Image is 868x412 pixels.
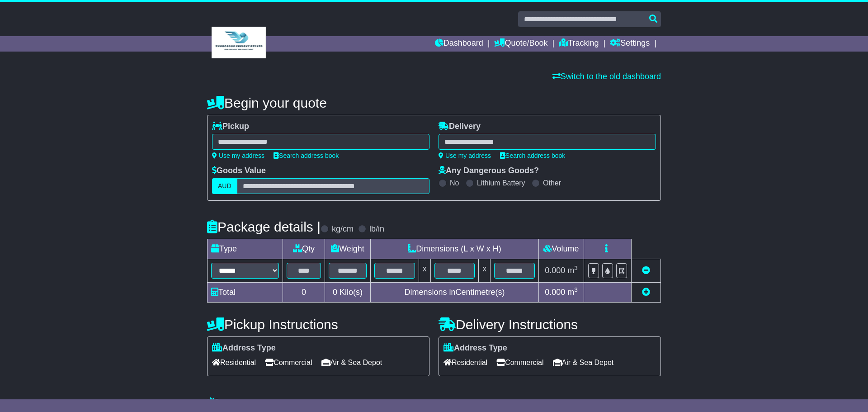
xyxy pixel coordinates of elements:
[574,286,578,293] sup: 3
[496,355,543,369] span: Commercial
[439,122,481,132] label: Delivery
[494,36,547,52] a: Quote/Book
[369,224,384,234] label: lb/in
[208,283,283,303] td: Total
[212,343,276,353] label: Address Type
[370,239,538,259] td: Dimensions (L x W x H)
[274,152,339,159] a: Search address book
[552,72,661,81] a: Switch to the old dashboard
[212,355,256,369] span: Residential
[567,266,578,275] span: m
[207,397,661,412] h4: Warranty & Insurance
[443,355,487,369] span: Residential
[212,122,249,132] label: Pickup
[538,239,584,259] td: Volume
[207,95,661,110] h4: Begin your quote
[283,239,325,259] td: Qty
[450,179,459,187] label: No
[545,288,565,297] span: 0.000
[500,152,565,159] a: Search address book
[333,288,337,297] span: 0
[325,283,371,303] td: Kilo(s)
[207,317,429,332] h4: Pickup Instructions
[435,36,483,52] a: Dashboard
[543,179,561,187] label: Other
[567,288,578,297] span: m
[207,219,321,234] h4: Package details |
[439,166,539,176] label: Any Dangerous Goods?
[321,355,382,369] span: Air & Sea Depot
[610,36,650,52] a: Settings
[212,152,264,159] a: Use my address
[439,317,661,332] h4: Delivery Instructions
[212,166,266,176] label: Goods Value
[208,239,283,259] td: Type
[265,355,312,369] span: Commercial
[325,239,371,259] td: Weight
[477,179,525,187] label: Lithium Battery
[439,152,491,159] a: Use my address
[443,343,507,353] label: Address Type
[479,259,491,283] td: x
[419,259,430,283] td: x
[642,266,650,275] a: Remove this item
[283,283,325,303] td: 0
[332,224,354,234] label: kg/cm
[553,355,614,369] span: Air & Sea Depot
[370,283,538,303] td: Dimensions in Centimetre(s)
[545,266,565,275] span: 0.000
[559,36,599,52] a: Tracking
[212,178,237,194] label: AUD
[642,288,650,297] a: Add new item
[574,265,578,271] sup: 3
